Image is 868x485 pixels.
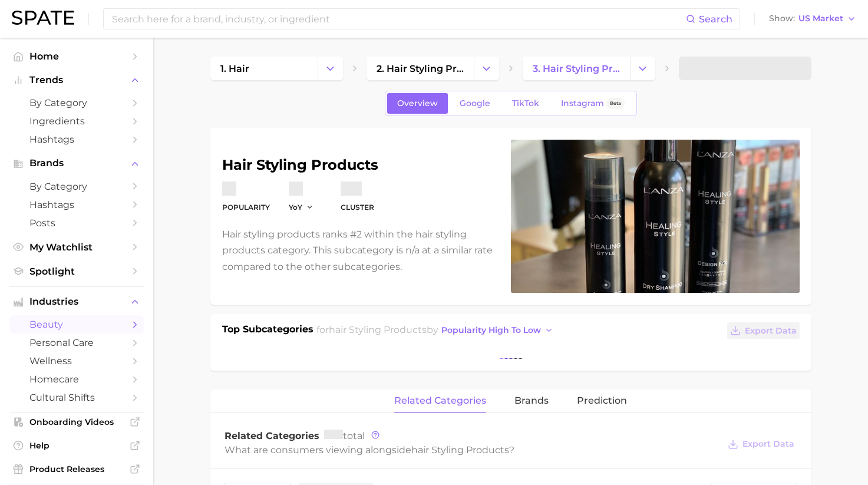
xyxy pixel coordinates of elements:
[222,322,313,340] h1: Top Subcategories
[9,94,144,112] a: by Category
[577,395,627,406] span: Prediction
[699,14,732,25] span: Search
[9,196,144,214] a: Hashtags
[220,63,249,74] span: 1. hair
[29,266,124,277] span: Spotlight
[289,202,314,212] button: YoY
[111,9,686,29] input: Search here for a brand, industry, or ingredient
[514,395,549,406] span: brands
[29,75,124,85] span: Trends
[29,97,124,108] span: by Category
[367,57,474,80] a: 2. hair styling products
[377,63,464,74] span: 2. hair styling products
[551,93,635,114] a: InstagramBeta
[29,242,124,253] span: My Watchlist
[29,134,124,145] span: Hashtags
[29,374,124,385] span: homecare
[29,440,124,451] span: Help
[222,226,497,275] p: Hair styling products ranks #2 within the hair styling products category. This subcategory is n/a...
[9,214,144,232] a: Posts
[9,47,144,65] a: Home
[9,112,144,130] a: Ingredients
[9,370,144,388] a: homecare
[29,464,124,474] span: Product Releases
[29,116,124,127] span: Ingredients
[29,319,124,330] span: beauty
[9,262,144,281] a: Spotlight
[397,98,438,108] span: Overview
[318,57,343,80] button: Change Category
[9,315,144,334] a: beauty
[29,417,124,427] span: Onboarding Videos
[210,57,318,80] a: 1. hair
[411,444,509,456] span: hair styling products
[29,51,124,62] span: Home
[630,57,655,80] button: Change Category
[502,93,549,114] a: TikTok
[341,200,374,215] dt: cluster
[610,98,621,108] span: Beta
[29,181,124,192] span: by Category
[29,158,124,169] span: Brands
[727,322,799,339] button: Export Data
[29,355,124,367] span: wellness
[9,238,144,256] a: My Watchlist
[324,430,365,441] span: total
[438,322,557,338] button: popularity high to low
[225,442,720,458] div: What are consumers viewing alongside ?
[9,293,144,311] button: Industries
[222,158,497,172] h1: hair styling products
[29,392,124,403] span: cultural shifts
[9,154,144,172] button: Brands
[316,324,557,335] span: for by
[441,325,541,335] span: popularity high to low
[394,395,486,406] span: related categories
[798,15,843,22] span: US Market
[29,296,124,307] span: Industries
[9,177,144,196] a: by Category
[9,334,144,352] a: personal care
[12,11,74,25] img: SPATE
[9,388,144,407] a: cultural shifts
[474,57,499,80] button: Change Category
[725,436,797,453] button: Export Data
[289,202,302,212] span: YoY
[769,15,795,22] span: Show
[9,460,144,478] a: Product Releases
[9,71,144,89] button: Trends
[745,326,797,336] span: Export Data
[512,98,539,108] span: TikTok
[523,57,630,80] a: 3. hair styling products
[561,98,604,108] span: Instagram
[533,63,620,74] span: 3. hair styling products
[9,413,144,431] a: Onboarding Videos
[29,337,124,348] span: personal care
[29,199,124,210] span: Hashtags
[9,352,144,370] a: wellness
[225,430,319,441] span: Related Categories
[766,11,859,27] button: ShowUS Market
[742,439,794,449] span: Export Data
[29,217,124,229] span: Posts
[329,324,427,335] span: hair styling products
[9,437,144,454] a: Help
[222,200,270,215] dt: Popularity
[9,130,144,149] a: Hashtags
[450,93,500,114] a: Google
[460,98,490,108] span: Google
[387,93,448,114] a: Overview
